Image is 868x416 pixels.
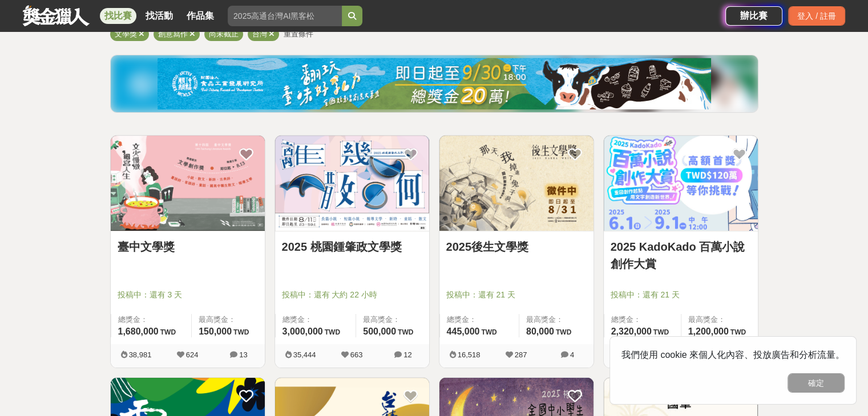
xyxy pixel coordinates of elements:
[284,30,313,38] span: 重置條件
[275,136,429,231] a: Cover Image
[100,8,136,24] a: 找比賽
[363,327,396,336] span: 500,000
[611,327,652,336] span: 2,320,000
[788,373,845,393] button: 確定
[570,350,574,359] span: 4
[725,6,782,26] a: 辦比賽
[653,328,669,336] span: TWD
[282,289,422,301] span: 投稿中：還有 大約 22 小時
[282,327,323,336] span: 3,000,000
[199,314,257,325] span: 最高獎金：
[611,314,674,325] span: 總獎金：
[604,136,758,231] a: Cover Image
[556,328,571,336] span: TWD
[363,314,422,325] span: 最高獎金：
[293,350,316,359] span: 35,444
[160,328,176,336] span: TWD
[688,314,751,325] span: 最高獎金：
[199,327,232,336] span: 150,000
[447,314,512,325] span: 總獎金：
[233,328,249,336] span: TWD
[526,327,554,336] span: 80,000
[688,327,729,336] span: 1,200,000
[158,58,711,109] img: bbde9c48-f993-4d71-8b4e-c9f335f69c12.jpg
[282,314,349,325] span: 總獎金：
[458,350,481,359] span: 16,518
[350,350,363,359] span: 663
[118,289,258,301] span: 投稿中：還有 3 天
[275,136,429,231] img: Cover Image
[611,289,751,301] span: 投稿中：還有 21 天
[439,136,594,231] img: Cover Image
[325,328,340,336] span: TWD
[439,136,594,231] a: Cover Image
[115,30,137,38] span: 文學獎
[111,136,265,231] a: Cover Image
[111,136,265,231] img: Cover Image
[447,327,480,336] span: 445,000
[621,350,845,360] span: 我們使用 cookie 來個人化內容、投放廣告和分析流量。
[611,238,751,272] a: 2025 KadoKado 百萬小說創作大賞
[446,238,587,255] a: 2025後生文學獎
[730,328,746,336] span: TWD
[398,328,413,336] span: TWD
[446,289,587,301] span: 投稿中：還有 21 天
[182,8,219,24] a: 作品集
[788,6,845,26] div: 登入 / 註冊
[118,327,159,336] span: 1,680,000
[403,350,411,359] span: 12
[228,6,342,26] input: 2025高通台灣AI黑客松
[118,238,258,255] a: 臺中文學獎
[515,350,527,359] span: 287
[282,238,422,255] a: 2025 桃園鍾肇政文學獎
[129,350,152,359] span: 38,981
[118,314,185,325] span: 總獎金：
[186,350,199,359] span: 624
[526,314,587,325] span: 最高獎金：
[604,136,758,231] img: Cover Image
[141,8,177,24] a: 找活動
[239,350,247,359] span: 13
[481,328,496,336] span: TWD
[209,30,239,38] span: 尚未截止
[252,30,267,38] span: 台灣
[158,30,188,38] span: 創意寫作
